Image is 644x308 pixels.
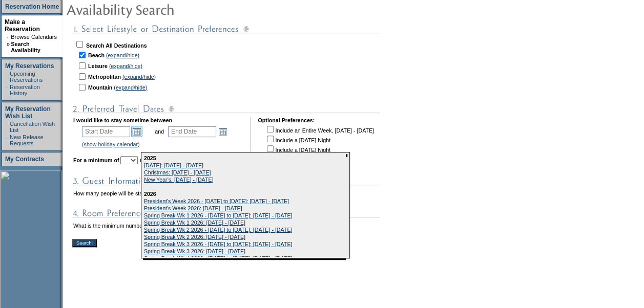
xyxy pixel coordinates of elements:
a: Spring Break Wk 2 2026: [DATE] - [DATE] [144,234,245,240]
b: » [7,41,10,47]
a: Reservation Home [5,3,59,10]
a: (expand/hide) [109,63,142,69]
input: Date format: M/D/Y. Shortcut keys: [T] for Today. [UP] or [.] for Next Day. [DOWN] or [,] for Pre... [168,126,216,137]
a: Spring Break Wk 1 2026 - [DATE] to [DATE]: [DATE] - [DATE] [144,212,292,218]
a: (expand/hide) [106,52,139,58]
a: Spring Break Wk 1 2026: [DATE] - [DATE] [144,219,245,226]
b: Search All Destinations [86,42,147,49]
a: Spring Break Wk 4 2026 - [DATE] to [DATE]: [DATE] - [DATE] [144,255,292,261]
a: Reservation History [10,84,40,96]
a: Open the calendar popup. [131,126,142,137]
a: New Year's: [DATE] - [DATE] [144,177,213,183]
a: Search Availability [11,41,40,53]
a: [DATE]: [DATE] - [DATE] [144,162,203,168]
a: (expand/hide) [114,84,147,91]
b: Metropolitan [88,74,121,80]
td: · [7,121,9,133]
a: President's Week 2026: [DATE] - [DATE] [144,205,242,211]
a: (show holiday calendar) [82,141,140,147]
input: Date format: M/D/Y. Shortcut keys: [T] for Today. [UP] or [.] for Next Day. [DOWN] or [,] for Pre... [82,126,130,137]
b: 2025 [144,155,156,161]
input: Search! [72,239,97,247]
b: Beach [88,52,105,58]
a: Spring Break Wk 2 2026 - [DATE] to [DATE]: [DATE] - [DATE] [144,227,292,233]
td: · [7,134,9,146]
a: Open the calendar popup. [217,126,228,137]
b: Optional Preferences: [258,117,315,123]
a: President's Week 2026 - [DATE] to [DATE]: [DATE] - [DATE] [144,198,289,204]
a: Spring Break Wk 3 2026: [DATE] - [DATE] [144,248,245,254]
b: 2026 [144,191,156,197]
b: night(s) [139,157,159,163]
td: Include an Entire Week, [DATE] - [DATE] Include a [DATE] Night Include a [DATE] Night Include a [... [265,124,373,163]
td: · [7,71,9,83]
a: Upcoming Reservations [10,71,43,83]
td: · [7,34,10,40]
a: Make a Reservation [5,18,40,33]
a: My Contracts [5,156,44,163]
b: Mountain [88,84,112,91]
td: · [7,84,9,96]
a: My Reservations [5,62,54,70]
b: For a minimum of [73,157,119,163]
a: New Release Requests [10,134,43,146]
a: Browse Calendars [11,34,57,40]
a: My Reservation Wish List [5,105,51,120]
a: Spring Break Wk 3 2026 - [DATE] to [DATE]: [DATE] - [DATE] [144,241,292,247]
td: and [153,124,165,139]
td: What is the minimum number of bedrooms needed in the residence? [73,222,253,230]
a: Christmas: [DATE] - [DATE] [144,169,211,175]
td: How many people will be staying in residence? [73,189,207,197]
a: Cancellation Wish List [10,121,55,133]
b: Leisure [88,63,108,69]
a: (expand/hide) [122,74,156,80]
b: I would like to stay sometime between [73,117,172,123]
